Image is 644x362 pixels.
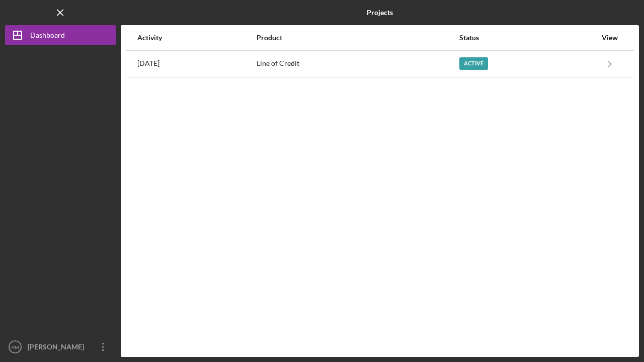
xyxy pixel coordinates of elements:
div: Dashboard [30,25,65,48]
b: Projects [367,9,393,17]
div: Product [257,34,459,42]
button: RM[PERSON_NAME] [5,337,116,357]
div: Line of Credit [257,51,459,76]
div: [PERSON_NAME] [25,337,91,359]
button: Dashboard [5,25,116,45]
div: Active [459,57,488,70]
div: Activity [137,34,256,42]
div: Status [459,34,596,42]
time: 2025-10-02 14:00 [137,59,159,67]
text: RM [12,344,19,350]
div: View [597,34,622,42]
